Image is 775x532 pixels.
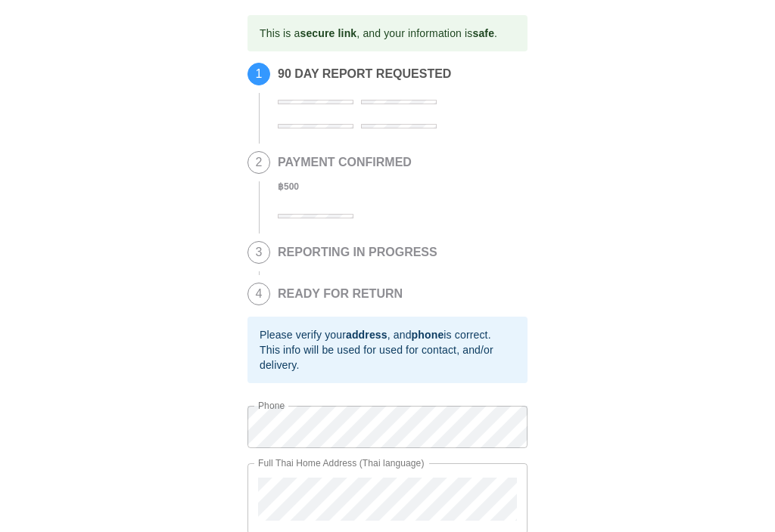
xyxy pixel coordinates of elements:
[248,242,269,263] span: 3
[260,342,515,373] div: This info will be used for used for contact, and/or delivery.
[248,283,269,305] span: 4
[278,181,299,192] b: ฿ 500
[300,27,356,39] b: secure link
[472,27,494,39] b: safe
[278,67,520,81] h2: 90 DAY REPORT REQUESTED
[412,329,444,341] b: phone
[346,329,387,341] b: address
[260,327,515,342] div: Please verify your , and is correct.
[260,20,497,47] div: This is a , and your information is .
[278,156,412,169] h2: PAYMENT CONFIRMED
[278,287,403,301] h2: READY FOR RETURN
[248,152,269,173] span: 2
[278,246,437,259] h2: REPORTING IN PROGRESS
[248,63,269,85] span: 1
